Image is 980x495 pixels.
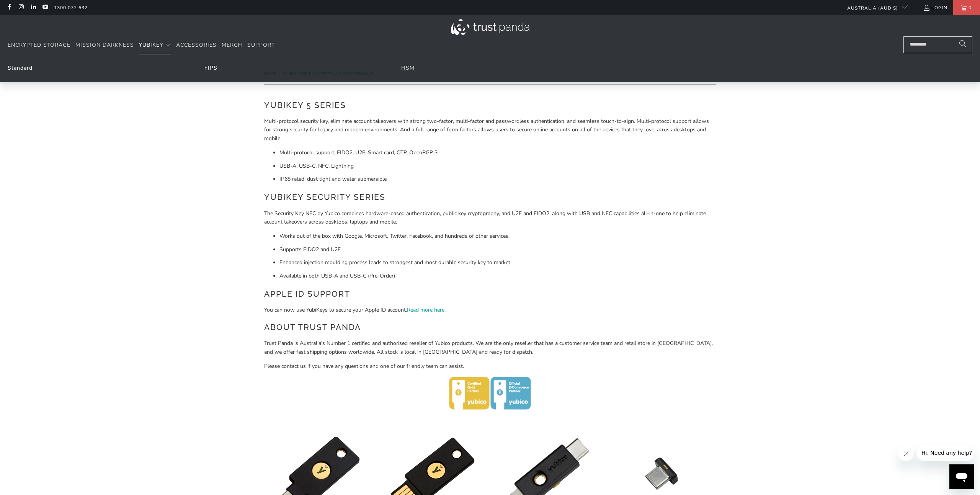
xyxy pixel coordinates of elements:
span: Merch [222,41,242,49]
p: Multi-protocol security key, eliminate account takeovers with strong two-factor, multi-factor and... [264,117,716,143]
h2: YubiKey Security Series [264,191,716,203]
input: Search... [903,36,972,53]
a: FIPS [204,64,217,72]
a: Accessories [176,36,217,54]
a: 1300 072 632 [54,3,88,12]
a: Trust Panda Australia on LinkedIn [30,5,36,11]
a: Mission Darkness [75,36,134,54]
a: Trust Panda Australia on Instagram [18,5,24,11]
li: Multi-protocol support; FIDO2, U2F, Smart card, OTP, OpenPGP 3 [279,149,716,157]
a: Login [923,3,947,12]
span: YubiKey [139,41,163,49]
li: Supports FIDO2 and U2F [279,245,716,254]
h2: About Trust Panda [264,321,716,333]
a: Read more here [407,306,444,314]
a: Standard [8,64,33,72]
h2: Apple ID Support [264,288,716,300]
a: Merch [222,36,242,54]
p: The Security Key NFC by Yubico combines hardware-based authentication, public key cryptography, a... [264,209,716,227]
iframe: Button to launch messaging window [949,464,974,489]
a: Trust Panda Australia on YouTube [42,5,48,11]
button: Search [953,36,972,53]
span: Encrypted Storage [8,41,70,49]
li: IP68 rated: dust tight and water submersible [279,175,716,183]
iframe: Close message [898,446,914,461]
p: Trust Panda is Australia's Number 1 certified and authorised reseller of Yubico products. We are ... [264,339,716,356]
p: You can now use YubiKeys to secure your Apple ID account. . [264,306,716,314]
li: Available in both USB-A and USB-C (Pre-Order) [279,272,716,280]
li: USB-A, USB-C, NFC, Lightning [279,162,716,170]
a: Trust Panda Australia on Facebook [6,5,12,11]
span: Accessories [176,41,217,49]
a: Encrypted Storage [8,36,70,54]
iframe: Message from company [917,444,974,461]
p: Please contact us if you have any questions and one of our friendly team can assist. [264,362,716,371]
summary: YubiKey [139,36,171,54]
li: Works out of the box with Google, Microsoft, Twitter, Facebook, and hundreds of other services. [279,232,716,240]
span: Mission Darkness [75,41,134,49]
a: Support [247,36,275,54]
a: HSM [401,64,415,72]
li: Enhanced injection moulding process leads to strongest and most durable security key to market [279,258,716,267]
span: Support [247,41,275,49]
nav: Translation missing: en.navigation.header.main_nav [8,36,275,54]
h2: YubiKey 5 Series [264,99,716,111]
img: Trust Panda Australia [451,19,529,35]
